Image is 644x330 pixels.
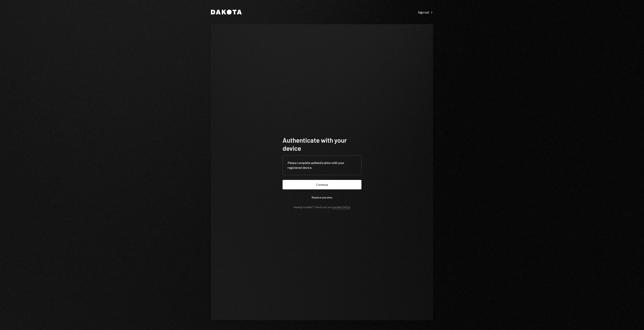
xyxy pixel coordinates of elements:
button: Continue [283,180,361,189]
a: passkey FAQs [332,205,350,209]
a: Sign out [418,10,433,14]
button: Replace passkey [283,193,361,202]
h1: Authenticate with your device [283,136,361,152]
div: Please complete authentication with your registered device. [288,160,356,170]
div: Sign out [418,10,433,14]
div: Having trouble? Check out our . [293,205,351,209]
